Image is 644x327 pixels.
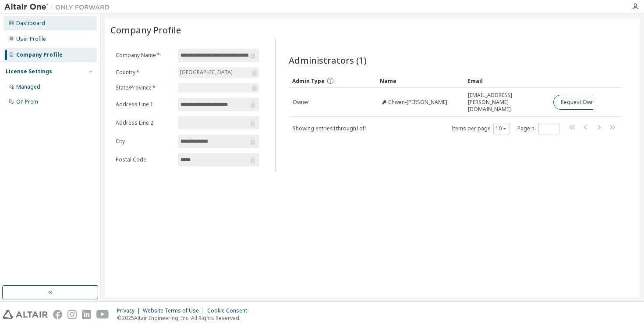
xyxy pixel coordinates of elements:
div: Website Terms of Use [143,307,207,314]
label: City [116,138,173,145]
span: Admin Type [292,77,325,85]
span: Chwen-[PERSON_NAME] [388,99,447,106]
p: © 2025 Altair Engineering, Inc. All Rights Reserved. [117,314,252,322]
span: Company Profile [110,24,181,36]
div: [GEOGRAPHIC_DATA] [179,68,234,77]
label: Company Name [116,52,173,59]
div: License Settings [6,68,52,75]
div: Email [467,74,546,88]
span: Showing entries 1 through 1 of 1 [293,125,368,132]
div: Company Profile [16,51,63,58]
span: Administrators (1) [289,54,367,66]
label: Postal Code [116,156,173,163]
div: Managed [16,83,40,90]
label: Country [116,69,173,76]
span: Page n. [517,123,559,134]
img: youtube.svg [96,310,109,319]
div: Dashboard [16,20,45,27]
span: Owner [293,99,309,106]
img: linkedin.svg [82,310,91,319]
img: facebook.svg [53,310,62,319]
label: Address Line 2 [116,119,173,126]
div: User Profile [16,36,46,43]
button: Request Owner Change [553,95,627,110]
div: Privacy [117,307,143,314]
div: On Prem [16,98,38,105]
img: Altair One [4,3,114,11]
img: altair_logo.svg [3,310,48,319]
label: Address Line 1 [116,101,173,108]
span: [EMAIL_ADDRESS][PERSON_NAME][DOMAIN_NAME] [468,92,545,113]
div: Cookie Consent [207,307,252,314]
span: Items per page [452,123,510,134]
label: State/Province [116,84,173,91]
img: instagram.svg [67,310,77,319]
div: [GEOGRAPHIC_DATA] [178,67,259,78]
button: 10 [495,125,507,132]
div: Name [380,74,460,88]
